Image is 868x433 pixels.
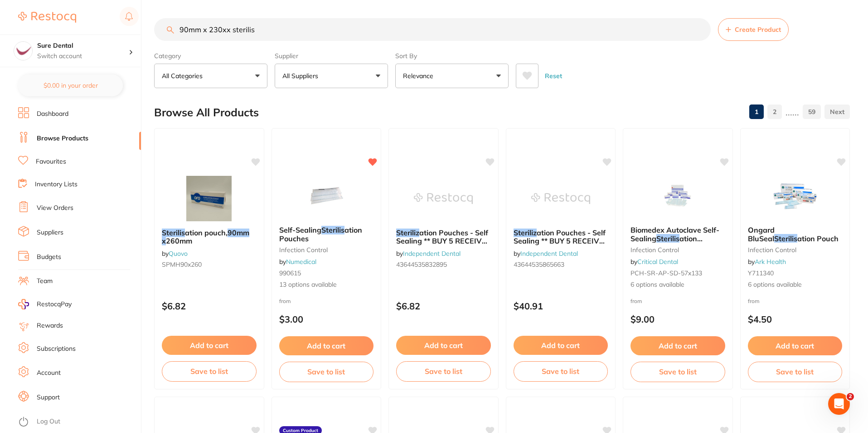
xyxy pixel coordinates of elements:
img: Sterilization Pouches - Self Sealing ** BUY 5 RECEIVE 1 FREE OR BUY 10 GET 3 FREE OR BUY 20 GET 8... [414,176,473,221]
button: Add to cart [514,336,608,355]
span: by [514,249,578,258]
button: Add to cart [162,336,257,355]
a: View Orders [37,204,73,213]
a: Account [37,368,61,378]
label: Category [154,52,267,60]
button: Save to list [396,361,491,381]
iframe: Intercom live chat [828,393,850,415]
img: Ongard BluSeal Sterilisation Pouch [766,173,824,219]
small: infection control [630,246,725,254]
em: Sterilis [321,225,344,234]
span: from [630,298,642,304]
span: 6 options available [630,280,725,289]
span: ation Pouches (200 per box) [630,234,708,251]
a: 59 [803,103,821,121]
button: Save to list [162,361,257,381]
a: Log Out [37,417,60,426]
h4: Sure Dental [37,41,129,50]
img: Sure Dental [14,42,32,60]
a: Ark Health [755,258,786,266]
a: Dashboard [37,109,68,119]
b: Biomedex Autoclave Self-Sealing Sterilisation Pouches (200 per box) [630,226,725,243]
a: Restocq Logo [18,7,76,28]
a: Quovo [169,249,188,258]
span: from [279,298,291,304]
span: by [279,258,316,266]
img: RestocqPay [18,299,29,309]
img: Self-Sealing Sterilisation Pouches [297,173,356,219]
p: $9.00 [630,314,725,324]
p: $6.82 [396,301,491,311]
a: 1 [749,103,764,121]
button: All Suppliers [275,64,388,88]
img: Sterilisation pouch, 90mm x 260mm [179,176,238,221]
p: $6.82 [162,301,257,311]
span: PCH-SR-AP-SD-57x133 [630,269,702,277]
button: Log Out [18,415,138,429]
span: SPMH90x260 [162,260,202,269]
em: Steriliz [514,228,537,237]
span: RestocqPay [37,300,72,309]
b: Sterilization Pouches - Self Sealing ** BUY 5 RECEIVE 1 FREE OR BUY 10 GET 3 FREE OR BUY 20 GET 8... [396,229,491,245]
h2: Browse All Products [154,106,259,119]
span: 6 options available [748,280,843,289]
button: Add to cart [396,336,491,355]
span: 43644535832895 [396,260,447,269]
a: Browse Products [37,134,88,143]
button: Save to list [514,361,608,381]
span: ation pouch, [185,228,228,237]
a: 2 [767,103,782,121]
label: Supplier [275,52,388,60]
button: $0.00 in your order [18,75,123,96]
span: Y711340 [748,269,774,277]
a: Rewards [37,321,63,330]
span: from [748,298,760,304]
button: Add to cart [630,336,725,355]
em: Sterilis [656,234,679,243]
a: Budgets [37,253,61,262]
img: Sterilization Pouches - Self Sealing ** BUY 5 RECEIVE 1 FREE OR BUY 10 GET 3 FREE OR BUY 20 GET 8... [531,176,590,221]
a: Team [37,277,53,286]
p: ...... [786,107,799,117]
img: Restocq Logo [18,12,76,23]
a: Critical Dental [637,258,678,266]
span: by [162,249,188,258]
a: Independent Dental [403,249,461,258]
button: Relevance [395,64,509,88]
a: Subscriptions [37,344,76,353]
a: Inventory Lists [35,180,78,189]
b: Self-Sealing Sterilisation Pouches [279,226,374,243]
label: Sort By [395,52,509,60]
em: Sterilis [162,228,185,237]
input: Search Products [154,18,711,41]
b: Sterilisation pouch, 90mm x 260mm [162,229,257,245]
a: Favourites [36,157,66,166]
b: Ongard BluSeal Sterilisation Pouch [748,226,843,243]
small: infection control [279,246,374,254]
span: 43644535865663 [514,260,564,269]
button: Save to list [279,362,374,382]
span: 13 options available [279,280,374,289]
span: 2 [847,393,854,400]
a: Support [37,393,60,402]
span: 990615 [279,269,301,277]
p: Relevance [403,71,437,80]
small: infection control [748,246,843,254]
p: All Suppliers [282,71,322,80]
span: ation Pouches [279,225,362,243]
a: Suppliers [37,228,63,237]
p: $4.50 [748,314,843,324]
p: $40.91 [514,301,608,311]
b: Sterilization Pouches - Self Sealing ** BUY 5 RECEIVE 1 FREE OR BUY 10 GET 3 FREE OR BUY 20 GET 8... [514,229,608,245]
button: Reset [542,64,565,88]
a: RestocqPay [18,299,72,309]
span: Biomedex Autoclave Self-Sealing [630,225,719,243]
img: Biomedex Autoclave Self-Sealing Sterilisation Pouches (200 per box) [648,173,707,219]
button: Add to cart [748,336,843,355]
button: Add to cart [279,336,374,355]
p: Switch account [37,52,129,61]
span: by [396,249,461,258]
em: 90mm [228,228,249,237]
span: by [748,258,786,266]
em: Sterilis [774,234,797,243]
